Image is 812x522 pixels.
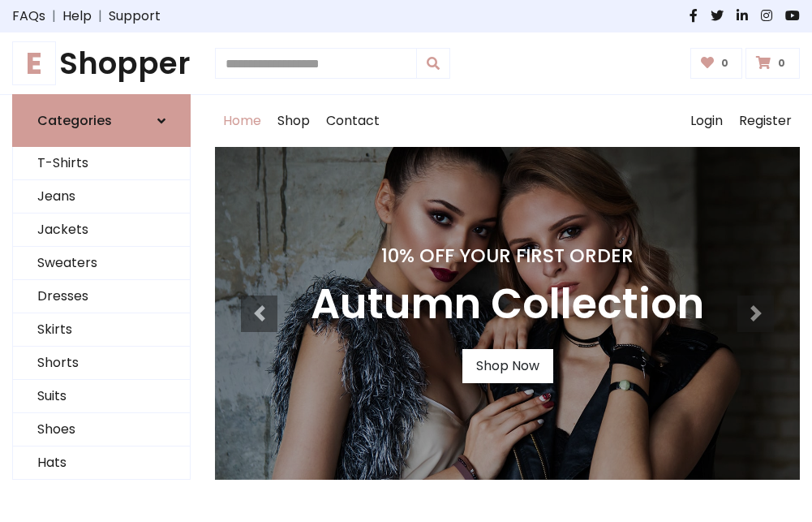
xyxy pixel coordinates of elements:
[13,147,190,180] a: T-Shirts
[13,313,190,347] a: Skirts
[45,6,62,26] span: |
[311,244,704,267] h4: 10% Off Your First Order
[13,347,190,380] a: Shorts
[13,247,190,280] a: Sweaters
[92,6,109,26] span: |
[12,45,191,81] a: EShopper
[109,6,161,26] a: Support
[13,413,190,447] a: Shoes
[13,280,190,313] a: Dresses
[318,95,388,147] a: Contact
[13,447,190,480] a: Hats
[774,56,789,71] span: 0
[745,48,800,79] a: 0
[717,56,733,71] span: 0
[311,280,704,330] h3: Autumn Collection
[13,380,190,413] a: Suits
[12,6,45,26] a: FAQs
[12,41,56,85] span: E
[12,45,191,81] h1: Shopper
[13,180,190,214] a: Jeans
[12,94,191,147] a: Categories
[462,349,553,383] a: Shop Now
[215,95,269,147] a: Home
[731,95,800,147] a: Register
[269,95,318,147] a: Shop
[62,6,92,26] a: Help
[13,214,190,247] a: Jackets
[682,95,731,147] a: Login
[37,113,112,128] h6: Categories
[690,48,743,79] a: 0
